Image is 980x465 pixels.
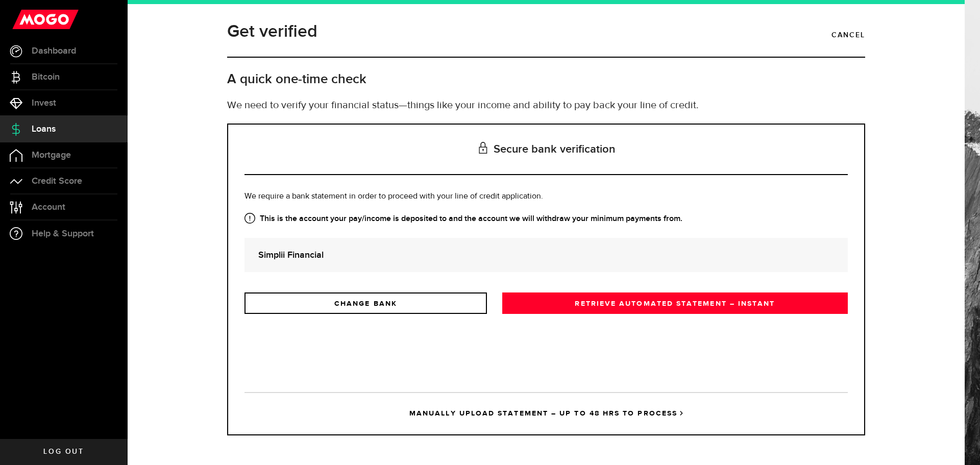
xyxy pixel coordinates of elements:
p: We need to verify your financial status—things like your income and ability to pay back your line... [227,98,865,113]
h2: A quick one-time check [227,71,865,88]
span: Invest [32,99,56,108]
span: Loans [32,125,56,134]
span: Dashboard [32,46,76,56]
a: CHANGE BANK [244,292,487,314]
span: Account [32,203,65,212]
h3: Secure bank verification [244,125,848,175]
span: We require a bank statement in order to proceed with your line of credit application. [244,192,543,201]
a: RETRIEVE AUTOMATED STATEMENT – INSTANT [502,292,848,314]
span: Help & Support [32,229,94,238]
strong: Simplii Financial [258,248,834,262]
h1: Get verified [227,18,317,45]
span: Bitcoin [32,72,60,82]
iframe: LiveChat chat widget [937,422,980,465]
strong: This is the account your pay/income is deposited to and the account we will withdraw your minimum... [244,213,848,225]
span: Credit Score [32,177,82,186]
span: Log out [43,448,84,455]
span: Mortgage [32,151,71,160]
a: Cancel [831,27,865,44]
